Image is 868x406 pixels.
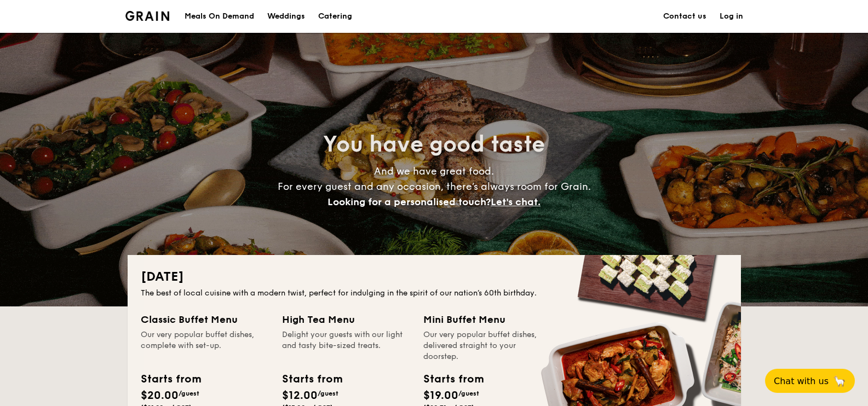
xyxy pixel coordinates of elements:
[141,312,269,327] div: Classic Buffet Menu
[282,329,410,362] div: Delight your guests with our light and tasty bite-sized treats.
[141,389,179,402] span: $20.00
[833,375,846,387] span: 🦙
[458,390,479,397] span: /guest
[423,389,458,402] span: $19.00
[282,371,342,387] div: Starts from
[141,371,200,387] div: Starts from
[282,312,410,327] div: High Tea Menu
[765,369,855,393] button: Chat with us🦙
[423,312,551,327] div: Mini Buffet Menu
[141,268,728,286] h2: [DATE]
[125,11,170,21] a: Logotype
[141,329,269,362] div: Our very popular buffet dishes, complete with set-up.
[282,389,318,402] span: $12.00
[774,376,829,386] span: Chat with us
[423,329,551,362] div: Our very popular buffet dishes, delivered straight to your doorstep.
[125,11,170,21] img: Grain
[179,390,199,397] span: /guest
[423,371,483,387] div: Starts from
[318,390,338,397] span: /guest
[141,288,728,299] div: The best of local cuisine with a modern twist, perfect for indulging in the spirit of our nation’...
[491,196,541,208] span: Let's chat.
